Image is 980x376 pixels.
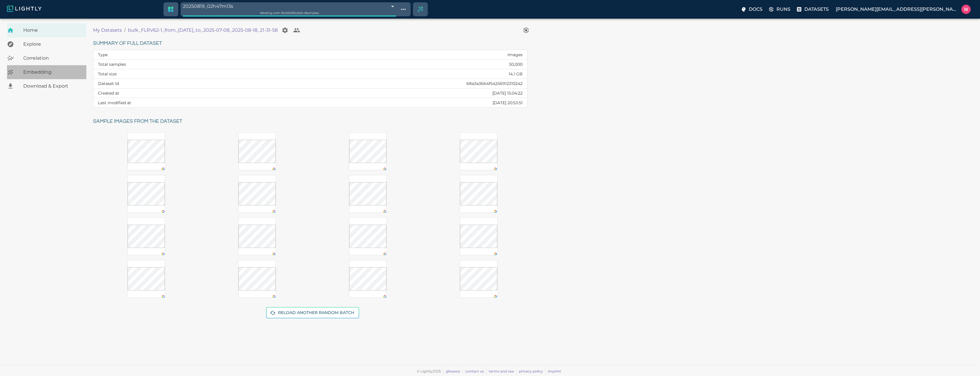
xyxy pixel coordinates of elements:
[264,69,527,79] td: 14.1 GB
[7,23,86,93] nav: explore, analyze, sample, metadata, embedding, correlations label, download your dataset
[7,5,42,12] img: Lightly
[465,369,484,373] a: contact us
[93,117,532,126] h6: Sample images from the dataset
[124,27,126,34] li: /
[93,79,264,88] th: Dataset Id
[93,50,527,107] table: dataset summary
[446,369,460,373] a: glossary
[93,69,264,79] th: Total size
[7,37,86,51] a: Explore
[7,23,86,37] a: Home
[264,98,527,108] td: [DATE] 20:53:51
[519,369,543,373] a: privacy policy
[264,50,527,60] td: Images
[23,27,82,34] span: Home
[749,6,762,13] p: Docs
[413,2,427,16] div: Create selection
[767,4,793,15] label: Runs
[93,39,528,48] h6: Summary of full dataset
[291,24,302,36] button: Collaborate on your dataset
[93,88,264,98] th: Created at
[7,79,86,93] a: Download & Export
[398,4,408,14] button: Show tag tree
[961,5,971,14] img: William Maio
[260,11,319,15] span: Working with 30,000 / 30,000 of samples
[23,69,82,76] span: Embedding
[128,27,278,34] a: bulk_FLRV62-1_from_[DATE]_to_2025-07-08_2025-08-18_21-31-58
[833,3,973,16] label: [PERSON_NAME][EMAIL_ADDRESS][PERSON_NAME]William Maio
[417,369,441,373] span: © Lightly 2025
[804,6,829,13] p: Datasets
[740,4,765,15] label: Docs
[279,24,291,36] button: Manage your dataset
[93,98,264,108] th: Last modified at
[23,83,82,90] span: Download & Export
[776,6,790,13] p: Runs
[520,24,532,36] button: View worker run detail
[93,60,264,69] th: Total samples
[264,88,527,98] td: [DATE] 15:04:22
[264,60,527,69] td: 30,000
[128,27,278,34] p: bulk_FLRV62-1_from_2025-07-07_to_2025-07-08_2025-08-18_21-31-58
[23,41,82,48] span: Explore
[23,55,82,62] span: Correlation
[548,369,561,373] a: imprint
[164,2,178,16] a: Switch to crop dataset
[93,27,122,34] a: My Datasets
[93,24,520,36] nav: breadcrumb
[489,369,514,373] a: terms and use
[93,50,264,60] th: Type
[7,65,86,79] a: Embedding
[266,307,359,318] button: Reload another random batch
[836,6,959,13] p: [PERSON_NAME][EMAIL_ADDRESS][PERSON_NAME]
[795,4,831,15] label: Datasets
[7,51,86,65] a: Correlation
[183,2,396,10] div: 20250819_02h47m13s
[264,79,527,88] td: 68a3a3664f54256912310242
